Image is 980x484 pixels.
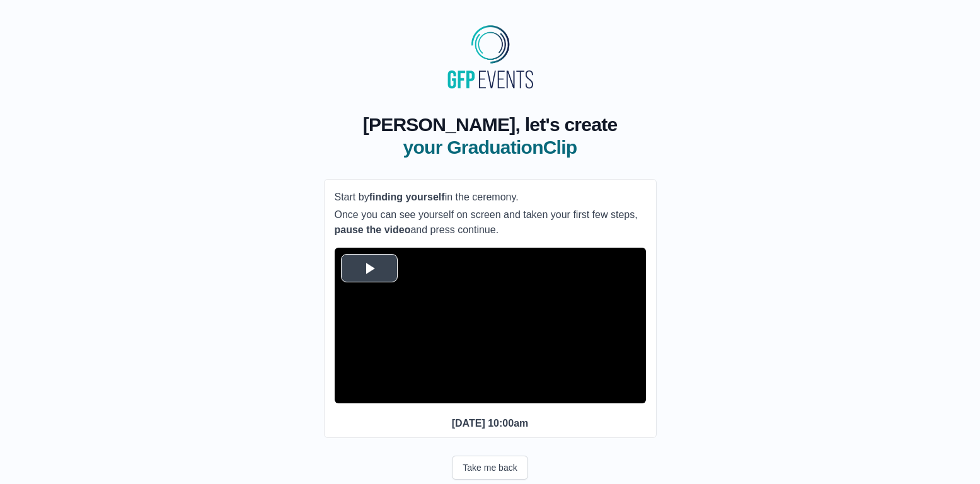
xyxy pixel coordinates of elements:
p: Once you can see yourself on screen and taken your first few steps, and press continue. [335,207,646,238]
span: your GraduationClip [363,136,618,159]
button: Take me back [452,456,527,480]
b: pause the video [335,224,411,235]
div: Video Player [335,248,646,403]
b: finding yourself [369,192,445,202]
p: [DATE] 10:00am [335,416,646,431]
p: Start by in the ceremony. [335,190,646,205]
button: Play Video [341,254,398,282]
img: MyGraduationClip [443,20,538,93]
span: [PERSON_NAME], let's create [363,113,618,136]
